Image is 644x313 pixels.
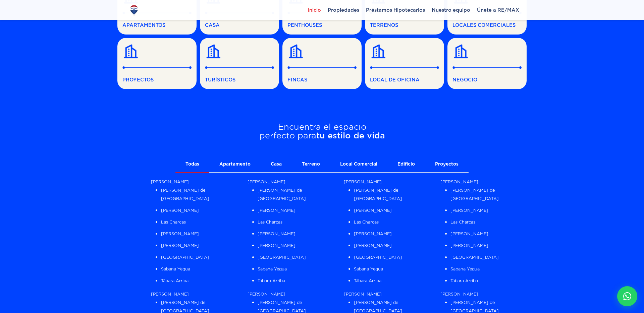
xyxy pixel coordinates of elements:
a: [PERSON_NAME] [450,243,488,248]
a: [PERSON_NAME] [248,179,285,184]
a: Sabana Yegua [258,266,287,271]
a: Las Charcas [450,220,475,225]
span: Únete a RE/MAX [474,5,523,15]
a: Tábara Arriba [161,278,189,283]
li: Local Comercial [330,157,387,173]
img: Building Icon [287,43,304,60]
li: Todas [175,157,209,173]
a: Sabana Yegua [161,266,190,271]
a: [PERSON_NAME] de [GEOGRAPHIC_DATA] [450,188,499,201]
a: [PERSON_NAME] [354,231,392,236]
a: [PERSON_NAME] de [GEOGRAPHIC_DATA] [161,188,209,201]
a: [GEOGRAPHIC_DATA] [450,255,499,260]
img: Separator Line [287,66,357,69]
img: Building Icon [122,43,139,60]
a: Local Comercial [330,157,387,172]
span: PENTHOUSES [287,21,357,29]
a: Proyectos [425,157,469,172]
a: [PERSON_NAME] [161,231,199,236]
span: NEGOCIO [452,76,522,84]
a: [PERSON_NAME] de [GEOGRAPHIC_DATA] [354,188,402,201]
a: Tábara Arriba [450,278,478,283]
img: Building Icon [452,43,469,60]
a: Sabana Yegua [450,266,480,271]
h2: Encuentra el espacio perfecto para [117,123,527,140]
img: Building Icon [370,43,387,60]
span: CASA [205,21,274,29]
a: Tábara Arriba [354,278,381,283]
li: Terreno [292,157,330,173]
span: Propiedades [324,5,363,15]
li: Edificio [387,157,425,173]
a: [PERSON_NAME] [151,292,189,297]
a: [PERSON_NAME] [151,179,189,184]
a: [PERSON_NAME] [248,292,285,297]
a: [PERSON_NAME] [161,208,199,213]
a: Las Charcas [161,220,186,225]
a: [PERSON_NAME] [440,179,478,184]
a: [GEOGRAPHIC_DATA] [258,255,306,260]
span: LOCAL DE OFICINA [370,76,439,84]
span: Inicio [304,5,324,15]
img: Separator Line [122,66,192,69]
a: FINCAS [282,38,362,89]
a: [GEOGRAPHIC_DATA] [354,255,402,260]
a: [PERSON_NAME] [354,208,392,213]
a: [PERSON_NAME] [258,231,296,236]
img: Logo de REMAX [128,4,140,16]
span: tu estilo de vida [316,131,385,140]
span: Préstamos Hipotecarios [363,5,428,15]
a: [PERSON_NAME] [344,292,382,297]
a: [PERSON_NAME] [450,231,488,236]
img: Separator Line [370,66,439,69]
a: [PERSON_NAME] de [GEOGRAPHIC_DATA] [258,188,306,201]
a: Tábara Arriba [258,278,285,283]
span: APARTAMENTOS [122,21,192,29]
img: Separator Line [205,66,274,69]
a: Terreno [292,157,330,172]
a: [PERSON_NAME] [258,208,296,213]
a: [PERSON_NAME] [440,292,478,297]
span: FINCAS [287,76,357,84]
img: Building Icon [205,43,222,60]
span: Nuestro equipo [428,5,474,15]
li: Proyectos [425,157,469,173]
a: [PERSON_NAME] [258,243,296,248]
img: Separator Line [452,66,522,69]
a: Las Charcas [354,220,379,225]
span: PROYECTOS [122,76,192,84]
a: [PERSON_NAME] [354,243,392,248]
a: [PERSON_NAME] [344,179,382,184]
li: Casa [261,157,292,173]
a: Apartamento [209,157,261,172]
a: LOCAL DE OFICINA [365,38,444,89]
span: TERRENOS [370,21,439,29]
a: Edificio [387,157,425,172]
li: Apartamento [209,157,261,173]
a: Sabana Yegua [354,266,383,271]
a: TURÍSTICOS [200,38,279,89]
span: LOCALES COMERCIALES [452,21,522,29]
a: PROYECTOS [117,38,197,89]
a: Todas [175,157,209,172]
span: TURÍSTICOS [205,76,274,84]
a: [GEOGRAPHIC_DATA] [161,255,209,260]
a: Casa [261,157,292,172]
a: NEGOCIO [447,38,527,89]
a: [PERSON_NAME] [161,243,199,248]
a: Las Charcas [258,220,282,225]
a: [PERSON_NAME] [450,208,488,213]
